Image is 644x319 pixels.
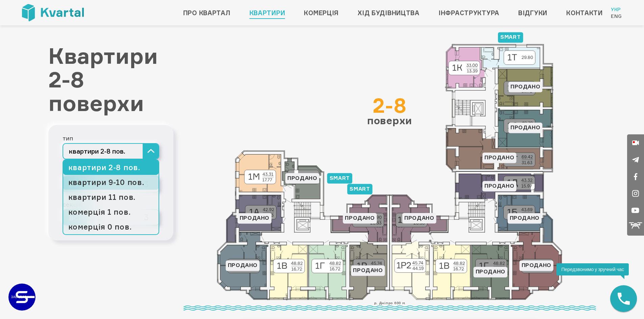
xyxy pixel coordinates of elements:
a: Комерція [304,7,339,18]
div: поверхи [367,95,412,126]
div: тип [63,133,159,143]
a: Хід будівництва [358,7,420,18]
img: Kvartal [22,4,84,21]
div: р. Дніпро 600 м [184,300,596,311]
a: квартири 9-10 пов. [63,175,159,190]
div: Передзвонимо у зручний час [556,263,629,275]
a: Про квартал [183,7,231,18]
a: ЗАБУДОВНИК [8,284,35,311]
a: Eng [611,13,622,20]
text: ЗАБУДОВНИК [11,295,34,299]
a: Укр [611,6,622,13]
div: 2-8 [367,95,412,115]
a: Квартири [249,7,285,18]
button: квартири 2-8 пов. [63,143,159,159]
a: Контакти [566,7,603,18]
a: квартири 2-8 пов. [63,160,159,175]
h1: Квартири 2-8 поверхи [48,44,173,115]
a: комерція 0 пов. [63,219,159,234]
a: Відгуки [518,7,547,18]
a: Інфраструктура [438,7,499,18]
a: комерція 1 пов. [63,205,159,219]
a: квартири 11 пов. [63,190,159,205]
